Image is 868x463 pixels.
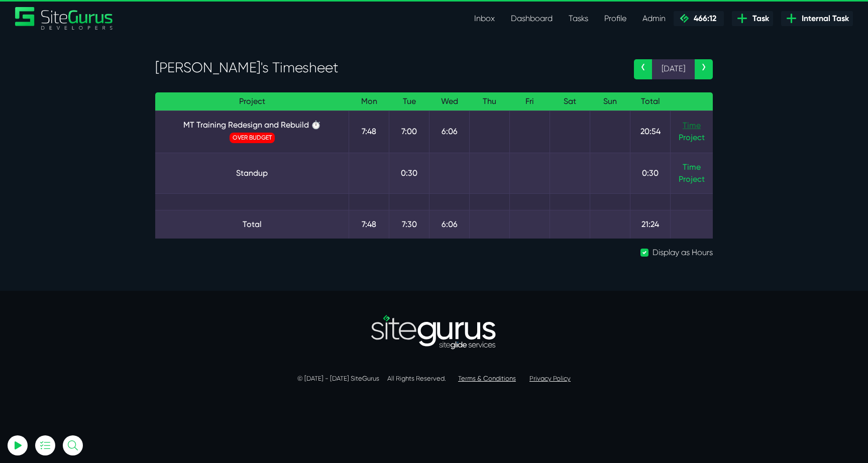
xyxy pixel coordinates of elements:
[561,9,596,29] a: Tasks
[510,92,550,111] th: Fri
[33,177,143,198] button: Log In
[429,210,470,239] td: 6:06
[748,13,769,25] span: Task
[458,375,516,382] a: Terms & Conditions
[389,153,429,193] td: 0:30
[33,118,143,140] input: Email
[429,92,470,111] th: Wed
[230,133,275,143] span: OVER BUDGET
[550,92,590,111] th: Sat
[389,110,429,153] td: 7:00
[15,7,114,30] a: SiteGurus
[155,59,619,76] h3: [PERSON_NAME]'s Timesheet
[529,375,571,382] a: Privacy Policy
[683,121,701,130] a: Time
[781,11,853,26] a: Internal Task
[155,374,713,384] p: © [DATE] - [DATE] SiteGurus All Rights Reserved.
[349,110,389,153] td: 7:48
[389,210,429,239] td: 7:30
[679,173,705,185] a: Project
[429,110,470,153] td: 6:06
[15,7,114,30] img: Sitegurus Logo
[155,210,349,239] td: Total
[470,92,510,111] th: Thu
[590,92,630,111] th: Sun
[695,59,713,79] a: ›
[653,247,713,259] label: Display as Hours
[349,92,389,111] th: Mon
[630,92,671,111] th: Total
[466,9,503,29] a: Inbox
[389,92,429,111] th: Tue
[163,167,341,179] a: Standup
[630,153,671,193] td: 0:30
[503,9,561,29] a: Dashboard
[596,9,634,29] a: Profile
[349,210,389,239] td: 7:48
[683,162,701,172] a: Time
[679,132,705,144] a: Project
[634,59,652,79] a: ‹
[652,59,695,79] span: [DATE]
[163,119,341,131] a: MT Training Redesign and Rebuild ⏱️
[798,13,849,25] span: Internal Task
[634,9,674,29] a: Admin
[630,110,671,153] td: 20:54
[155,92,349,111] th: Project
[690,14,716,23] span: 466:12
[674,11,724,26] a: 466:12
[630,210,671,239] td: 21:24
[732,11,773,26] a: Task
